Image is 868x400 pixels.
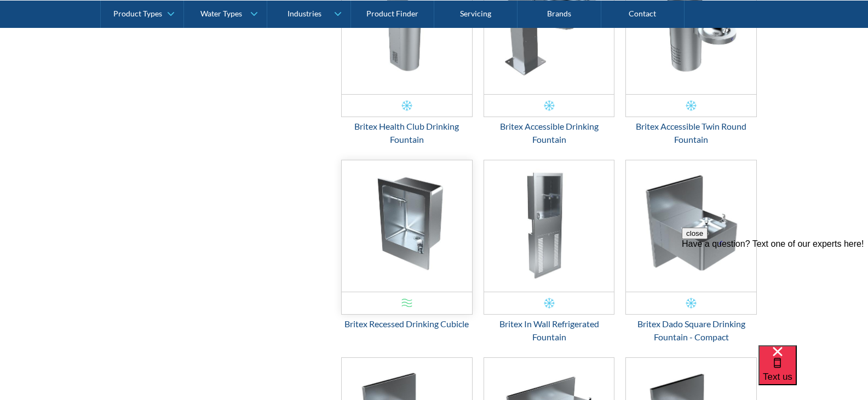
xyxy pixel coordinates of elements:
[625,160,757,344] a: Britex Dado Square Drinking Fountain - CompactBritex Dado Square Drinking Fountain - Compact
[113,9,162,18] div: Product Types
[484,317,615,344] div: Britex In Wall Refrigerated Fountain
[341,120,473,146] div: Britex Health Club Drinking Fountain
[682,228,868,359] iframe: podium webchat widget prompt
[484,160,615,344] a: Britex In Wall Refrigerated FountainBritex In Wall Refrigerated Fountain
[341,317,473,331] div: Britex Recessed Drinking Cubicle
[200,9,242,18] div: Water Types
[484,120,615,146] div: Britex Accessible Drinking Fountain
[625,317,757,344] div: Britex Dado Square Drinking Fountain - Compact
[484,160,614,292] img: Britex In Wall Refrigerated Fountain
[758,345,868,400] iframe: podium webchat widget bubble
[341,160,473,331] a: Britex Recessed Drinking CubicleBritex Recessed Drinking Cubicle
[625,120,757,146] div: Britex Accessible Twin Round Fountain
[288,9,321,18] div: Industries
[626,160,756,292] img: Britex Dado Square Drinking Fountain - Compact
[342,160,472,292] img: Britex Recessed Drinking Cubicle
